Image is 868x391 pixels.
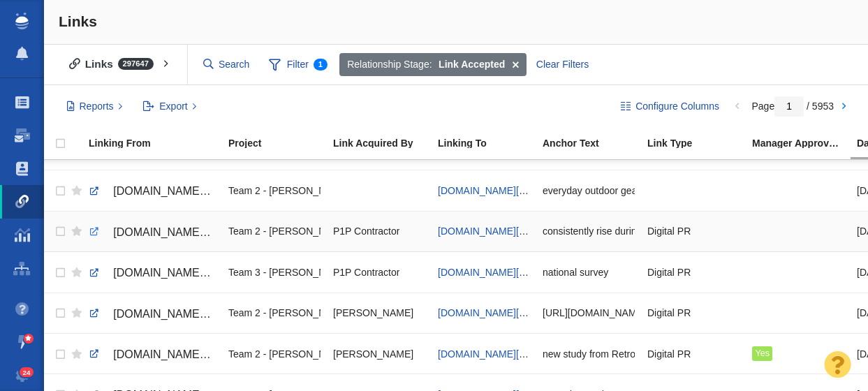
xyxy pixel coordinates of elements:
div: national survey [543,257,635,287]
div: Manager Approved Link? [752,138,855,148]
button: Configure Columns [613,95,728,119]
span: 1 [314,59,328,71]
div: consistently rise during holiday weekends [543,216,635,246]
span: 24 [20,367,34,378]
td: Taylor Tomita [327,293,432,333]
div: Link Acquired By [333,138,436,148]
div: Link Type [647,138,751,148]
a: [DOMAIN_NAME][URL][DATE] [89,343,216,367]
span: Reports [80,99,114,114]
div: new study from Retrospec [543,339,635,369]
a: Linking From [89,138,227,150]
td: Digital PR [641,293,746,333]
span: P1P Contractor [333,225,399,237]
span: Yes [755,348,770,358]
span: P1P Contractor [333,266,399,279]
span: Digital PR [647,225,691,237]
span: Page / 5953 [751,101,834,112]
a: Manager Approved Link? [752,138,855,150]
div: Team 2 - [PERSON_NAME] | [PERSON_NAME] | [PERSON_NAME]\Retrospec\Retrospec - Digital PR - [DATE] ... [228,175,321,205]
td: Digital PR [641,252,746,293]
div: Linking To [438,138,541,148]
span: Digital PR [647,307,691,319]
span: [DOMAIN_NAME][URL] [113,267,231,279]
a: Link Type [647,138,751,150]
td: P1P Contractor [327,211,432,251]
span: Digital PR [647,348,691,360]
div: Clear Filters [528,53,596,77]
td: Digital PR [641,211,746,251]
span: Relationship Stage: [347,57,432,72]
div: [URL][DOMAIN_NAME][DATE] [543,298,635,328]
div: Team 3 - [PERSON_NAME] | Summer | [PERSON_NAME]\Credit One Bank\Credit One Bank - Digital PR - Ra... [228,257,321,287]
a: [DOMAIN_NAME][URL][DATE] [438,226,572,237]
button: Export [135,95,205,119]
span: [PERSON_NAME] [333,348,413,360]
span: Filter [261,52,335,78]
td: Yes [746,333,851,374]
span: Digital PR [647,266,691,279]
a: Anchor Text [543,138,646,150]
td: Digital PR [641,333,746,374]
div: Team 2 - [PERSON_NAME] | [PERSON_NAME] | [PERSON_NAME]\Retrospec\Retrospec - Digital PR - [DATE] ... [228,216,321,246]
div: everyday outdoor gear [543,175,635,205]
div: Team 2 - [PERSON_NAME] | [PERSON_NAME] | [PERSON_NAME]\Retrospec\Retrospec - Digital PR - [DATE] ... [228,339,321,369]
span: Configure Columns [635,99,719,114]
span: [DOMAIN_NAME][URL][DATE] [113,308,266,320]
span: Links [59,13,97,29]
a: [DOMAIN_NAME][URL] [438,267,541,278]
span: [PERSON_NAME] [333,307,413,319]
strong: Link Accepted [439,57,505,72]
div: Anchor Text [543,138,646,148]
td: Taylor Tomita [327,333,432,374]
a: [DOMAIN_NAME][URL][DATE] [438,307,572,318]
img: buzzstream_logo_iconsimple.png [15,13,28,29]
span: Export [159,99,187,114]
div: Team 2 - [PERSON_NAME] | [PERSON_NAME] | [PERSON_NAME]\Retrospec\Retrospec - Digital PR - [DATE] ... [228,298,321,328]
td: P1P Contractor [327,252,432,293]
div: Project [228,138,332,148]
input: Search [198,52,256,77]
div: Linking From [89,138,227,148]
a: [DOMAIN_NAME][URL][DATE] [438,348,572,360]
a: Linking To [438,138,541,150]
span: [DOMAIN_NAME][URL] [113,226,231,238]
a: [DOMAIN_NAME][URL] [89,261,216,285]
button: Reports [59,95,131,119]
a: [DOMAIN_NAME][URL][DATE] [89,302,216,326]
a: [DOMAIN_NAME][URL] [438,185,541,196]
span: [DOMAIN_NAME][URL] [113,185,231,197]
span: [DOMAIN_NAME][URL][DATE] [113,348,266,360]
a: [DOMAIN_NAME][URL] [89,179,216,203]
a: Link Acquired By [333,138,436,150]
a: [DOMAIN_NAME][URL] [89,221,216,244]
